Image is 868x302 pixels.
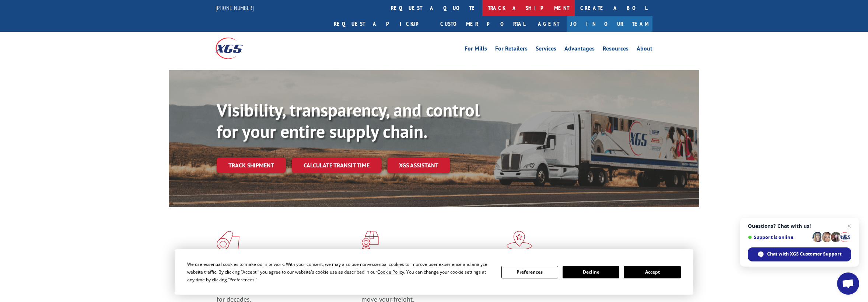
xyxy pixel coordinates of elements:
[603,46,629,54] a: Resources
[748,223,851,229] span: Questions? Chat with us!
[216,4,254,11] a: [PHONE_NUMBER]
[564,46,595,54] a: Advantages
[377,269,404,275] span: Cookie Policy
[624,266,680,278] button: Accept
[187,260,492,284] div: We use essential cookies to make our site work. With your consent, we may also use non-essential ...
[292,157,381,173] a: Calculate transit time
[536,46,556,54] a: Services
[435,16,531,32] a: Customer Portal
[748,247,851,261] div: Chat with XGS Customer Support
[767,251,841,257] span: Chat with XGS Customer Support
[465,46,487,54] a: For Mills
[748,235,810,240] span: Support is online
[837,273,859,295] div: Open chat
[507,231,532,250] img: xgs-icon-flagship-distribution-model-red
[567,16,652,32] a: Join Our Team
[637,46,652,54] a: About
[563,266,619,278] button: Decline
[217,231,239,250] img: xgs-icon-total-supply-chain-intelligence-red
[175,249,693,295] div: Cookie Consent Prompt
[328,16,435,32] a: Request a pickup
[217,157,286,173] a: Track shipment
[361,231,379,250] img: xgs-icon-focused-on-flooring-red
[845,222,854,230] span: Close chat
[230,277,255,283] span: Preferences
[501,266,558,278] button: Preferences
[217,98,480,143] b: Visibility, transparency, and control for your entire supply chain.
[495,46,528,54] a: For Retailers
[387,157,450,173] a: XGS ASSISTANT
[531,16,567,32] a: Agent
